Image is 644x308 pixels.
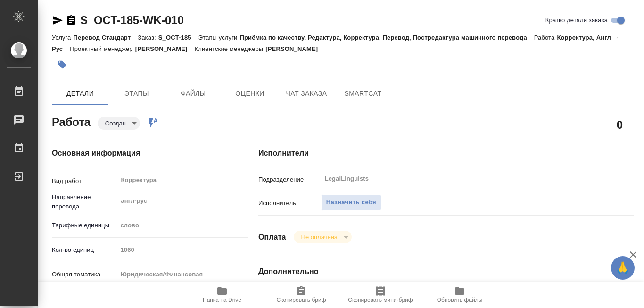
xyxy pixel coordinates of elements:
p: Кол-во единиц [52,245,117,255]
span: Назначить себя [326,197,376,208]
h2: 0 [617,117,623,133]
p: S_OCT-185 [158,34,198,41]
p: Общая тематика [52,270,117,279]
p: Услуга [52,34,73,41]
p: Тарифные единицы [52,221,117,230]
h4: Основная информация [52,148,221,159]
h4: Оплата [258,232,286,243]
button: Скопировать ссылку [66,15,77,26]
span: Папка на Drive [203,297,241,303]
button: Создан [102,119,129,127]
button: Назначить себя [321,194,381,211]
div: слово [117,217,248,233]
span: Скопировать мини-бриф [348,297,413,303]
button: Скопировать ссылку для ЯМессенджера [52,15,63,26]
input: Пустое поле [117,243,248,257]
button: Не оплачена [298,233,340,241]
div: Создан [294,231,352,243]
span: Кратко детали заказа [545,16,608,25]
span: Чат заказа [284,88,329,100]
p: [PERSON_NAME] [135,45,195,52]
div: Юридическая/Финансовая [117,266,248,283]
span: Детали [58,88,103,100]
h2: Работа [52,113,91,130]
p: Исполнитель [258,199,321,208]
p: Работа [534,34,557,41]
p: Приёмка по качеству, Редактура, Корректура, Перевод, Постредактура машинного перевода [239,34,534,41]
h4: Дополнительно [258,266,634,277]
button: 🙏 [611,256,635,280]
div: Создан [98,117,140,130]
p: Подразделение [258,175,321,184]
p: Этапы услуги [198,34,240,41]
button: Обновить файлы [420,282,499,308]
p: Клиентские менеджеры [195,45,266,52]
p: Направление перевода [52,192,117,211]
p: Вид работ [52,176,117,186]
span: Этапы [114,88,159,100]
span: Оценки [227,88,272,100]
p: [PERSON_NAME] [265,45,325,52]
span: Файлы [171,88,216,100]
p: Проектный менеджер [70,45,135,52]
span: Обновить файлы [437,297,483,303]
button: Скопировать бриф [262,282,341,308]
button: Папка на Drive [182,282,262,308]
a: S_OCT-185-WK-010 [80,14,184,26]
span: 🙏 [615,258,631,278]
button: Добавить тэг [52,54,73,75]
span: Скопировать бриф [276,297,326,303]
p: Перевод Стандарт [73,34,138,41]
h4: Исполнители [258,148,634,159]
span: SmartCat [340,88,386,100]
p: Заказ: [138,34,158,41]
button: Скопировать мини-бриф [341,282,420,308]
